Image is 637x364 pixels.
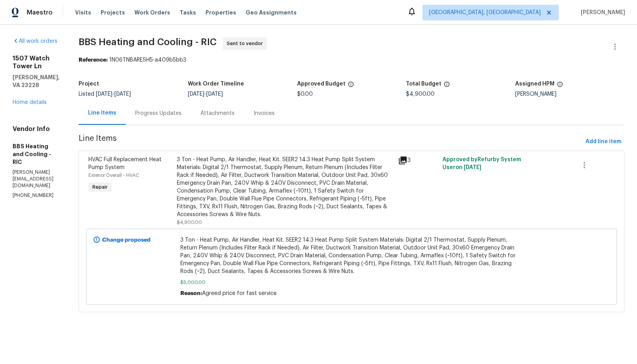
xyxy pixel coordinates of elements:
[557,81,563,91] span: The hpm assigned to this work order.
[13,142,60,166] h5: BBS Heating and Cooling - RIC
[206,91,223,97] span: [DATE]
[13,169,60,189] p: [PERSON_NAME][EMAIL_ADDRESS][DOMAIN_NAME]
[444,81,450,91] span: The total cost of line items that have been proposed by Opendoor. This sum includes line items th...
[202,291,277,296] span: Agreed price for fast service
[464,165,481,170] span: [DATE]
[89,183,111,191] span: Repair
[88,109,116,117] div: Line Items
[188,91,204,97] span: [DATE]
[88,157,162,170] span: HVAC Full Replacement Heat Pump System
[297,91,313,97] span: $0.00
[13,73,60,89] h5: [PERSON_NAME], VA 23228
[253,109,275,117] div: Invoices
[406,81,441,87] h5: Total Budget
[79,56,624,64] div: 1N06TNBARESH5-a409b5bb3
[135,109,182,117] div: Progress Updates
[180,291,202,296] span: Reason:
[188,81,244,87] h5: Work Order Timeline
[429,9,541,16] span: [GEOGRAPHIC_DATA], [GEOGRAPHIC_DATA]
[96,91,131,97] span: -
[88,173,139,178] span: Exterior Overall - HVAC
[79,135,582,149] span: Line Items
[348,81,354,91] span: The total cost of line items that have been approved by both Opendoor and the Trade Partner. This...
[75,9,91,16] span: Visits
[134,9,170,16] span: Work Orders
[246,9,297,16] span: Geo Assignments
[13,38,57,44] a: All work orders
[297,81,345,87] h5: Approved Budget
[188,91,223,97] span: -
[79,37,217,47] span: BBS Heating and Cooling - RIC
[206,9,236,16] span: Properties
[79,91,131,97] span: Listed
[180,10,196,15] span: Tasks
[177,220,202,225] span: $4,900.00
[586,137,621,147] span: Add line item
[13,100,47,105] a: Home details
[180,278,523,286] span: $5,000.00
[96,91,112,97] span: [DATE]
[398,156,438,165] div: 3
[227,40,266,47] span: Sent to vendor
[79,57,108,63] b: Reference:
[101,9,125,16] span: Projects
[79,81,99,87] h5: Project
[406,91,435,97] span: $4,900.00
[200,109,235,117] div: Attachments
[13,125,60,133] h4: Vendor Info
[27,9,53,16] span: Maestro
[515,81,554,87] h5: Assigned HPM
[13,55,60,70] h2: 1507 Watch Tower Ln
[442,157,521,170] span: Approved by Refurby System User on
[582,135,624,149] button: Add line item
[177,156,393,218] div: 3 Ton - Heat Pump, Air Handler, Heat Kit. SEER2 14.3 Heat Pump Split System Materials: Digital 2/...
[13,192,60,199] p: [PHONE_NUMBER]
[102,237,151,243] b: Change proposed
[515,91,624,97] div: [PERSON_NAME]
[578,9,625,16] span: [PERSON_NAME]
[180,236,523,275] span: 3 Ton - Heat Pump, Air Handler, Heat Kit. SEER2 14.3 Heat Pump Split System Materials: Digital 2/...
[114,91,131,97] span: [DATE]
